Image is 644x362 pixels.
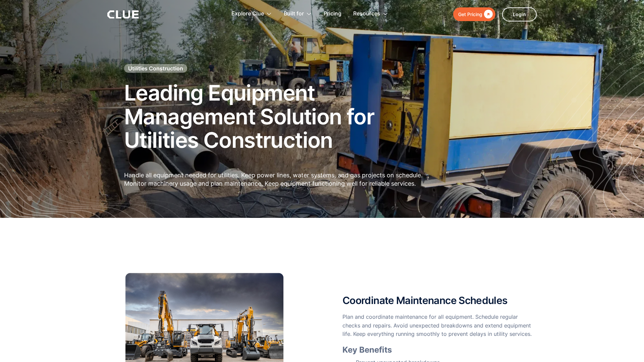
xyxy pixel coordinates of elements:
[124,171,443,188] div: Handle all equipment needed for utilities. Keep power lines, water systems, and gas projects on s...
[496,19,644,218] img: Construction fleet management software
[124,81,443,152] h1: Leading Equipment Management Solution for Utilities Construction
[353,3,388,24] div: Resources
[128,65,183,72] div: Utilities Construction
[458,10,482,18] div: Get Pricing
[453,7,495,21] a: Get Pricing
[353,3,380,24] div: Resources
[324,3,341,24] a: Pricing
[482,10,493,18] div: 
[284,3,312,24] div: Built for
[342,313,537,338] p: Plan and coordinate maintenance for all equipment. Schedule regular checks and repairs. Avoid une...
[342,345,537,355] h3: Key Benefits
[231,3,272,24] div: Explore Clue
[502,7,537,21] a: Login
[284,3,304,24] div: Built for
[231,3,264,24] div: Explore Clue
[342,295,537,306] h2: Coordinate Maintenance Schedules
